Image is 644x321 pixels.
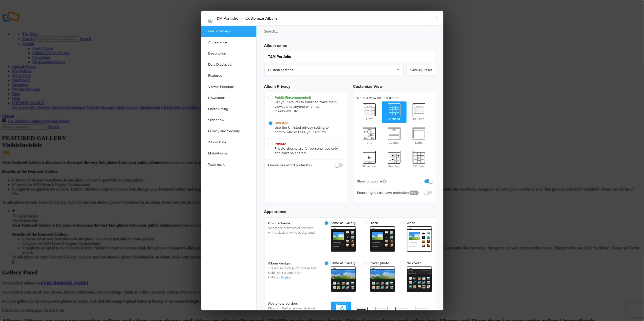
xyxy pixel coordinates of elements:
a: Photo Rating [201,103,256,115]
p: The album cover photo is displayed inside your album in the Gallery. [268,266,319,280]
span: Same as Gallery [324,261,356,265]
b: Color scheme [268,221,319,226]
span: Squared [407,101,431,122]
a: More » [281,275,291,279]
span: TV View [407,149,431,169]
a: Data Displayed [201,59,256,70]
span: cover From gallery - dark [370,266,395,292]
b: Enable right-click-save protection [357,190,406,195]
span: Private albums are for personal use only and can't be shared. [268,142,341,155]
span: White [400,221,430,225]
b: Private [275,142,287,146]
span: Journal [382,125,407,145]
a: Quick Settings [201,26,256,37]
p: Select one of two color schemes with a black or white background. [268,226,319,235]
h3: Appearance [264,205,436,215]
b: Default view for this album [357,95,432,100]
span: Use the Unlisted privacy setting to control who will see your albums. [268,121,341,135]
a: PRO [410,191,419,195]
b: Enable password protection [268,163,312,168]
img: Antelope_Canyon_with_sun_ray.jpg [208,19,212,23]
span: Large [407,125,431,145]
a: × [431,11,443,26]
span: album's URL. [280,109,300,113]
span: Cover photo [363,261,393,265]
span: No cover [400,261,430,265]
i: (Recommended) [285,95,311,100]
a: Description [201,48,256,59]
span: Same as Gallery [324,221,356,225]
a: Watermark [201,159,256,170]
span: Proofing [382,149,407,169]
a: Appearance [201,37,256,48]
a: Custom settings [264,65,403,75]
span: Justified [382,101,407,122]
a: Privacy and Security [201,126,256,137]
input: Search... [256,25,444,37]
b: Unlisted [275,121,289,125]
span: Set your albums to Public to make them viewable to anyone who has the [268,95,341,114]
a: Downloads [201,92,256,103]
b: Add photo borders [268,301,319,306]
b: Album design [268,261,319,266]
span: Grid [357,125,382,145]
span: Slideshow [357,149,382,169]
b: Public [275,95,311,100]
h3: Album name [264,41,436,49]
li: T&M Portfolio [215,14,239,23]
h3: Customize View [353,79,436,92]
span: cover From gallery - dark [407,266,432,292]
a: Features [201,70,256,81]
a: Save as Preset [407,65,436,75]
a: Slideshow [201,115,256,126]
span: Flow [357,101,382,122]
h3: Album Privacy [264,79,347,92]
a: Viewer Feedback [201,81,256,92]
a: MobiAlbums [201,148,256,159]
b: Show photo title [357,179,387,184]
li: Customize Album [239,14,277,23]
a: Album Date [201,137,256,148]
span: cover From gallery - dark [331,266,356,292]
span: Black [363,221,393,225]
span: .. [279,275,281,279]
